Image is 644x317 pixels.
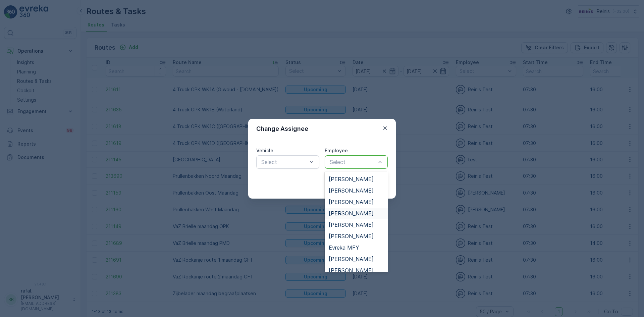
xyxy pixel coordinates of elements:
p: Select [261,158,308,166]
label: Employee [325,148,348,153]
label: Vehicle [256,148,273,153]
span: [PERSON_NAME] [329,267,374,273]
span: [PERSON_NAME] [329,176,374,182]
span: [PERSON_NAME] [329,210,374,216]
span: [PERSON_NAME] [329,222,374,228]
p: Change Assignee [256,124,308,134]
p: Select [330,158,376,166]
span: [PERSON_NAME] [329,188,374,194]
span: [PERSON_NAME] [329,233,374,239]
span: [PERSON_NAME] [329,256,374,262]
span: Evreka MFY [329,245,359,251]
span: [PERSON_NAME] [329,199,374,205]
